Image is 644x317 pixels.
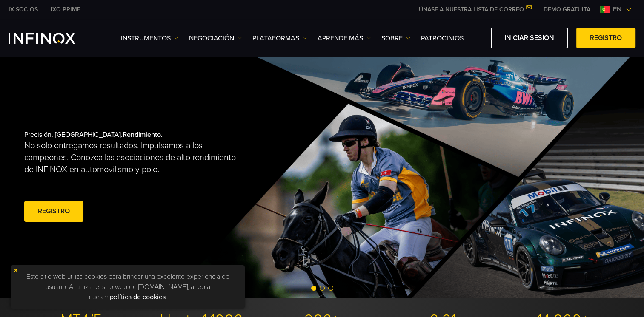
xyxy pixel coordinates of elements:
[328,286,333,291] span: Ir a la diapositiva 3
[318,33,363,43] font: Aprende más
[38,207,70,215] font: Registro
[318,33,371,43] a: Aprende más
[412,6,537,13] a: ÚNASE A NUESTRA LISTA DE CORREO
[252,33,299,43] font: PLATAFORMAS
[537,5,597,14] a: MENÚ INFINOX
[26,272,229,301] font: Este sitio web utiliza cookies para brindar una excelente experiencia de usuario. Al utilizar el ...
[44,5,87,14] a: INFINOX
[381,33,410,43] a: SOBRE
[311,286,316,291] span: Ir a la diapositiva 1
[189,33,234,43] font: NEGOCIACIÓN
[252,33,307,43] a: PLATAFORMAS
[421,33,464,43] a: Patrocinios
[24,201,83,222] a: Registro
[189,33,242,43] a: NEGOCIACIÓN
[24,130,163,139] font: Precisión. [GEOGRAPHIC_DATA].
[419,6,524,13] font: ÚNASE A NUESTRA LISTA DE CORREO
[320,286,325,291] span: Ir a la diapositiva 2
[381,33,403,43] font: SOBRE
[610,4,625,14] span: En
[576,28,635,48] a: Registro
[24,140,239,175] p: No solo entregamos resultados. Impulsamos a los campeones. Conozca las asociaciones de alto rendi...
[491,28,568,48] a: Iniciar sesión
[110,293,166,301] a: política de cookies
[2,5,44,14] a: INFINOX
[590,34,622,42] font: Registro
[123,130,163,139] strong: Rendimiento.
[121,33,171,43] font: Instrumentos
[13,267,19,273] img: Icono de cierre amarillo
[121,33,178,43] a: Instrumentos
[9,33,95,44] a: Logotipo de INFINOX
